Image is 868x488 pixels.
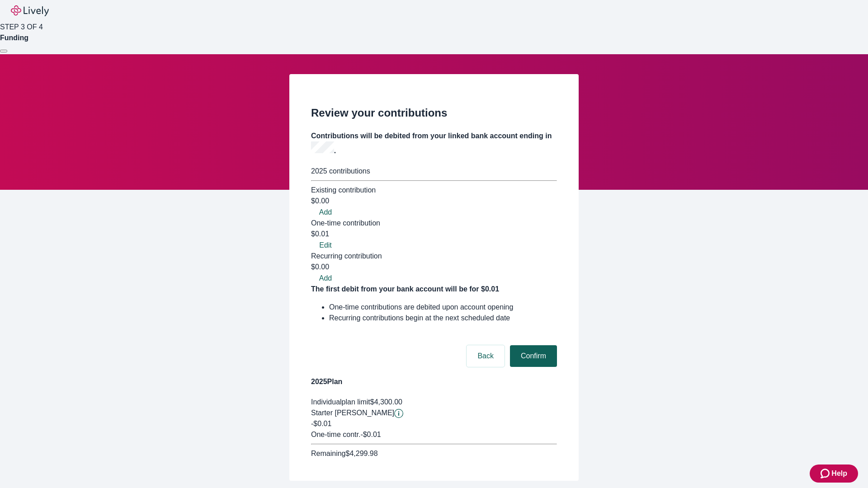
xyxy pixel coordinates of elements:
svg: Starter penny details [394,409,403,418]
strong: The first debit from your bank account will be for $0.01 [311,285,499,293]
div: 2025 contributions [311,166,557,177]
div: $0.01 [311,229,557,239]
svg: Zendesk support icon [821,468,831,479]
button: Back [467,345,505,367]
span: Starter [PERSON_NAME] [311,409,394,417]
li: Recurring contributions begin at the next scheduled date [329,313,557,324]
span: $4,299.98 [345,450,377,457]
li: One-time contributions are debited upon account opening [329,302,557,313]
h2: Review your contributions [311,105,557,121]
span: Remaining [311,450,345,457]
button: Lively will contribute $0.01 to establish your account [394,409,403,418]
div: Recurring contribution [311,251,557,262]
h4: Contributions will be debited from your linked bank account ending in . [311,131,557,156]
button: Add [311,273,340,284]
button: Confirm [510,345,557,367]
div: $0.00 [311,196,557,206]
div: One-time contribution [311,218,557,229]
span: $4,300.00 [370,398,402,406]
span: Help [831,468,847,479]
h4: 2025 Plan [311,376,557,387]
span: Individual plan limit [311,398,370,406]
span: - $0.01 [360,431,381,438]
button: Edit [311,240,340,251]
span: One-time contr. [311,431,360,438]
div: Existing contribution [311,185,557,196]
img: Lively [11,5,49,16]
div: $0.00 [311,262,557,272]
button: Zendesk support iconHelp [810,465,858,483]
span: -$0.01 [311,420,331,427]
button: Add [311,207,340,218]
